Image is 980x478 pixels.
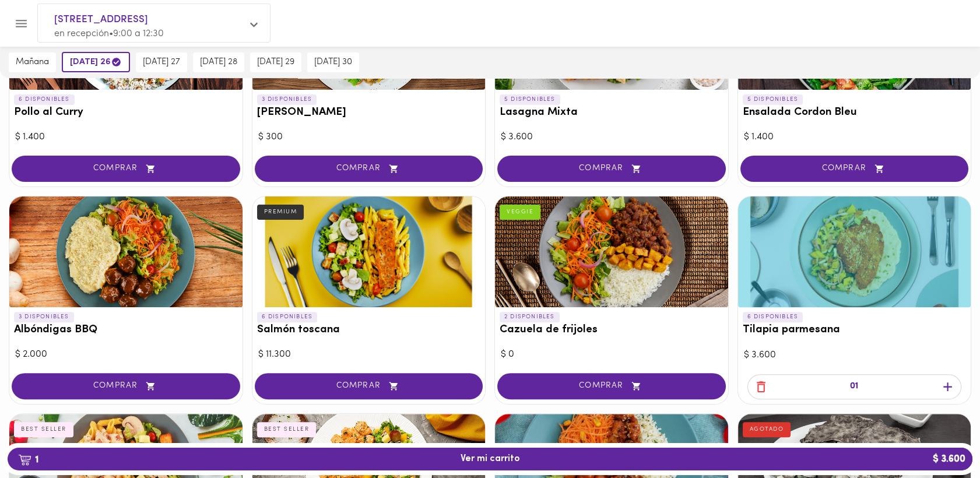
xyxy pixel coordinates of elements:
span: [DATE] 27 [143,57,180,68]
span: COMPRAR [512,164,711,174]
span: [DATE] 29 [257,57,294,68]
span: COMPRAR [269,164,469,174]
button: [DATE] 28 [193,52,244,72]
div: $ 3.600 [744,349,965,362]
span: COMPRAR [512,381,711,391]
div: Salmón toscana [252,196,486,307]
button: [DATE] 29 [250,52,301,72]
button: [DATE] 30 [307,52,359,72]
div: AGOTADO [743,422,791,437]
button: 1Ver mi carrito$ 3.600 [8,448,972,470]
button: COMPRAR [497,373,726,399]
span: COMPRAR [26,381,226,391]
button: COMPRAR [12,156,240,182]
span: Ver mi carrito [461,454,520,465]
div: $ 300 [258,131,480,144]
p: 6 DISPONIBLES [743,312,803,322]
div: VEGGIE [500,205,540,220]
div: $ 1.400 [744,131,965,144]
h3: Lasagna Mixta [500,107,723,119]
p: 6 DISPONIBLES [14,94,75,105]
button: COMPRAR [740,156,969,182]
div: $ 1.400 [15,131,237,144]
h3: Ensalada Cordon Bleu [743,107,967,119]
span: [DATE] 26 [70,57,122,68]
div: Albóndigas BBQ [9,196,243,307]
iframe: Messagebird Livechat Widget [912,410,968,466]
button: COMPRAR [255,156,483,182]
h3: Salmón toscana [257,324,481,336]
button: COMPRAR [255,373,483,399]
span: COMPRAR [26,164,226,174]
span: COMPRAR [269,381,469,391]
button: [DATE] 27 [136,52,187,72]
div: BEST SELLER [14,422,73,437]
h3: Pollo al Curry [14,107,238,119]
span: mañana [16,57,49,68]
p: 5 DISPONIBLES [500,94,560,105]
div: Cazuela de frijoles [495,196,728,307]
p: 5 DISPONIBLES [743,94,803,105]
div: $ 2.000 [15,348,237,361]
div: PREMIUM [257,205,304,220]
p: 6 DISPONIBLES [257,312,318,322]
p: 2 DISPONIBLES [500,312,560,322]
span: COMPRAR [755,164,954,174]
h3: Cazuela de frijoles [500,324,723,336]
span: [DATE] 30 [314,57,352,68]
button: mañana [9,52,56,72]
button: COMPRAR [497,156,726,182]
div: Tilapia parmesana [738,196,971,307]
span: en recepción • 9:00 a 12:30 [54,29,164,38]
h3: Albóndigas BBQ [14,324,238,336]
div: $ 0 [501,348,722,361]
span: [STREET_ADDRESS] [54,12,242,27]
div: $ 3.600 [501,131,722,144]
b: 1 [11,452,45,467]
p: 3 DISPONIBLES [14,312,74,322]
p: 3 DISPONIBLES [257,94,317,105]
div: $ 11.300 [258,348,480,361]
button: COMPRAR [12,373,240,399]
img: cart.png [18,454,31,466]
span: [DATE] 28 [200,57,237,68]
button: [DATE] 26 [62,52,130,72]
div: BEST SELLER [257,422,317,437]
button: Menu [7,9,36,38]
h3: [PERSON_NAME] [257,107,481,119]
h3: Tilapia parmesana [743,324,967,336]
p: 01 [850,380,858,393]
